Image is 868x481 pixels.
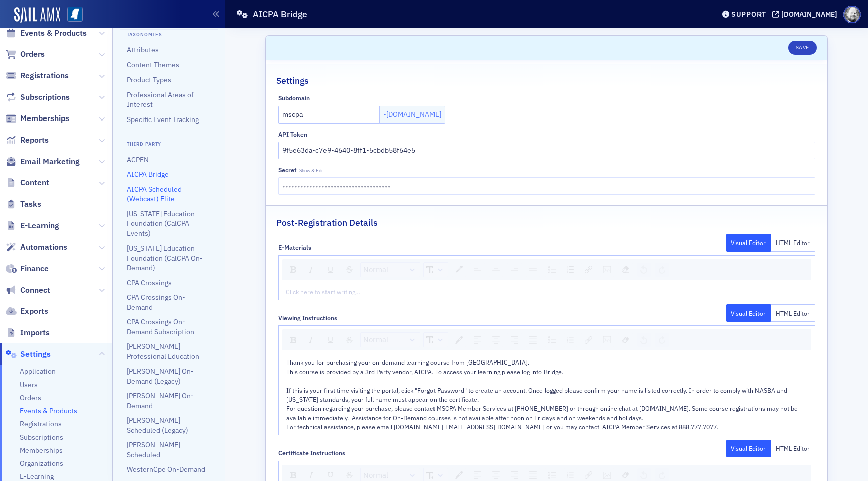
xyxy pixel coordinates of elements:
[278,449,345,457] div: Certificate Instructions
[278,94,310,102] div: Subdomain
[579,262,598,277] div: rdw-link-control
[323,333,338,347] div: Underline
[637,263,651,277] div: Undo
[6,199,41,210] a: Tasks
[14,7,60,23] img: SailAMX
[127,391,194,410] a: [PERSON_NAME] On-Demand
[598,262,616,277] div: rdw-image-control
[771,234,815,252] button: HTML Editor
[726,304,771,322] button: Visual Editor
[20,28,87,39] span: Events & Products
[360,262,420,277] div: rdw-dropdown
[564,263,577,276] div: Ordered
[470,333,485,347] div: Left
[6,49,45,60] a: Orders
[359,262,422,277] div: rdw-block-control
[450,332,468,347] div: rdw-color-picker
[285,262,359,277] div: rdw-inline-control
[287,263,300,276] div: Bold
[323,263,338,277] div: Underline
[20,177,49,188] span: Content
[127,155,149,164] a: ACPEN
[20,419,62,429] a: Registrations
[127,209,195,238] a: [US_STATE] Education Foundation (CalCPA Events)
[342,263,357,276] div: Strikethrough
[282,259,811,280] div: rdw-toolbar
[6,263,49,274] a: Finance
[286,287,808,296] div: rdw-editor
[507,333,522,347] div: Right
[6,306,48,317] a: Exports
[6,135,49,146] a: Reports
[20,327,50,338] span: Imports
[637,333,651,347] div: Undo
[127,416,188,434] a: [PERSON_NAME] Scheduled (Legacy)
[616,262,635,277] div: rdw-remove-control
[6,28,87,39] a: Events & Products
[20,446,63,455] a: Memberships
[616,332,635,347] div: rdw-remove-control
[360,332,420,347] div: rdw-dropdown
[468,262,542,277] div: rdw-textalign-control
[20,367,56,376] a: Application
[655,263,669,277] div: Redo
[20,220,59,231] span: E-Learning
[361,263,420,277] a: Block Type
[278,166,297,174] div: Secret
[542,262,579,277] div: rdw-list-control
[363,334,388,346] span: Normal
[127,90,194,109] a: Professional Areas of Interest
[120,139,218,148] h4: Third Party
[127,465,205,474] a: WesternCpe On-Demand
[127,440,180,459] a: [PERSON_NAME] Scheduled
[781,10,837,19] div: [DOMAIN_NAME]
[423,262,448,277] div: rdw-dropdown
[20,70,69,81] span: Registrations
[6,220,59,231] a: E-Learning
[489,333,503,347] div: Center
[127,342,199,360] a: [PERSON_NAME] Professional Education
[20,263,49,274] span: Finance
[726,234,771,252] button: Visual Editor
[6,242,67,253] a: Automations
[618,333,633,347] div: Remove
[20,459,63,468] a: Organizations
[422,332,450,347] div: rdw-font-size-control
[545,263,560,277] div: Unordered
[127,45,159,54] a: Attributes
[20,349,51,360] span: Settings
[286,358,799,431] span: Thank you for purchasing your on-demand learning course from [GEOGRAPHIC_DATA]. This course is pr...
[67,7,83,22] img: SailAMX
[6,70,69,81] a: Registrations
[424,263,448,277] a: Font Size
[6,327,50,338] a: Imports
[545,333,560,347] div: Unordered
[20,406,77,416] a: Events & Products
[304,263,319,277] div: Italic
[60,7,83,24] a: View Homepage
[579,332,598,347] div: rdw-link-control
[542,332,579,347] div: rdw-list-control
[120,29,218,39] h4: Taxonomies
[278,244,311,251] div: E-Materials
[286,357,808,431] div: rdw-editor
[127,278,172,287] a: CPA Crossings
[581,263,596,277] div: Link
[564,333,577,347] div: Ordered
[278,314,337,322] div: Viewing Instructions
[600,333,614,347] div: Image
[635,262,671,277] div: rdw-history-control
[127,317,194,336] a: CPA Crossings On-Demand Subscription
[20,92,70,103] span: Subscriptions
[468,332,542,347] div: rdw-textalign-control
[363,264,388,276] span: Normal
[655,333,669,347] div: Redo
[771,440,815,457] button: HTML Editor
[359,332,422,347] div: rdw-block-control
[20,433,63,442] a: Subscriptions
